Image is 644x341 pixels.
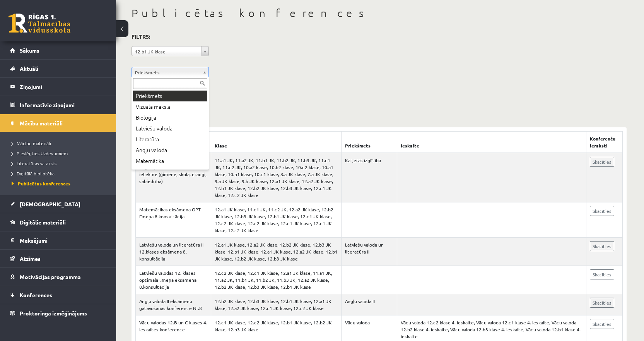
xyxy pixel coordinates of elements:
div: Latviešu valoda [133,123,207,134]
div: Latvijas un pasaules vēsture [133,166,207,177]
div: Matemātika [133,156,207,166]
div: Bioloģija [133,112,207,123]
div: Vizuālā māksla [133,101,207,112]
div: Literatūra [133,134,207,145]
div: Angļu valoda [133,145,207,156]
div: Priekšmets [133,91,207,101]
